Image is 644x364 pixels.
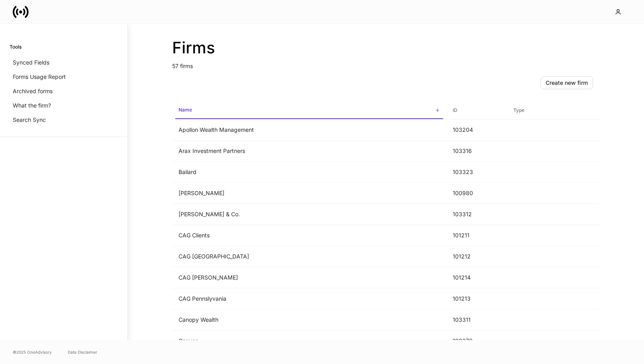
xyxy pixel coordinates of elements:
[13,87,53,95] p: Archived forms
[172,38,599,57] h2: Firms
[450,102,504,119] span: ID
[546,79,588,87] div: Create new firm
[446,225,507,246] td: 101211
[10,43,22,51] h6: Tools
[446,204,507,225] td: 103312
[13,102,51,110] p: What the firm?
[513,106,524,114] h6: Type
[172,246,446,267] td: CAG [GEOGRAPHIC_DATA]
[172,204,446,225] td: [PERSON_NAME] & Co.
[172,57,599,70] p: 57 firms
[446,141,507,162] td: 103316
[172,288,446,309] td: CAG Pennslyvania
[10,113,118,127] a: Search Sync
[179,106,192,114] h6: Name
[453,106,457,114] h6: ID
[446,309,507,331] td: 103311
[446,267,507,288] td: 101214
[446,331,507,352] td: 100370
[446,119,507,141] td: 103204
[172,119,446,141] td: Apollon Wealth Management
[172,141,446,162] td: Arax Investment Partners
[172,309,446,331] td: Canopy Wealth
[10,55,118,70] a: Synced Fields
[10,98,118,113] a: What the firm?
[13,59,49,67] p: Synced Fields
[446,183,507,204] td: 100980
[510,102,596,119] span: Type
[172,162,446,183] td: Bailard
[172,183,446,204] td: [PERSON_NAME]
[175,102,443,119] span: Name
[68,349,97,355] a: Data Disclaimer
[10,84,118,98] a: Archived forms
[172,331,446,352] td: Canvas
[446,162,507,183] td: 103323
[10,70,118,84] a: Forms Usage Report
[172,267,446,288] td: CAG [PERSON_NAME]
[13,116,46,124] p: Search Sync
[13,349,52,355] span: © 2025 OneAdvisory
[540,76,593,89] button: Create new firm
[446,288,507,309] td: 101213
[446,246,507,267] td: 101212
[13,73,66,81] p: Forms Usage Report
[172,225,446,246] td: CAG Clients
